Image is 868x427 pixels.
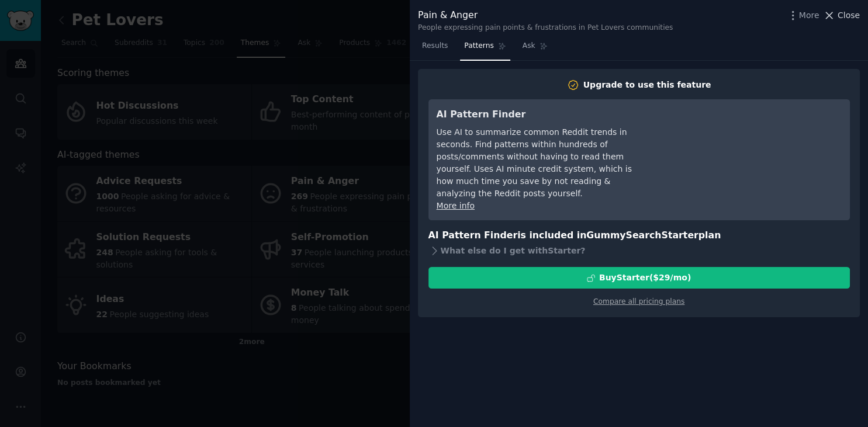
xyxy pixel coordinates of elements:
iframe: YouTube video player [666,107,842,195]
span: More [799,9,819,22]
span: Close [838,9,860,22]
h3: AI Pattern Finder is included in plan [428,228,850,243]
button: Close [823,9,860,22]
a: Ask [518,37,552,61]
div: People expressing pain points & frustrations in Pet Lovers communities [418,23,673,33]
span: Patterns [464,41,493,51]
a: Results [418,37,452,61]
a: More info [437,201,475,210]
button: BuyStarter($29/mo) [428,267,850,289]
div: Use AI to summarize common Reddit trends in seconds. Find patterns within hundreds of posts/comme... [437,126,650,200]
div: Pain & Anger [418,8,673,23]
div: What else do I get with Starter ? [428,242,850,259]
h3: AI Pattern Finder [437,107,650,122]
span: Results [422,41,448,51]
a: Patterns [460,37,510,61]
div: Buy Starter ($ 29 /mo ) [599,272,691,284]
div: Upgrade to use this feature [583,79,711,91]
button: More [787,9,819,22]
a: Compare all pricing plans [593,297,684,306]
span: Ask [523,41,535,51]
span: GummySearch Starter [586,230,698,241]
